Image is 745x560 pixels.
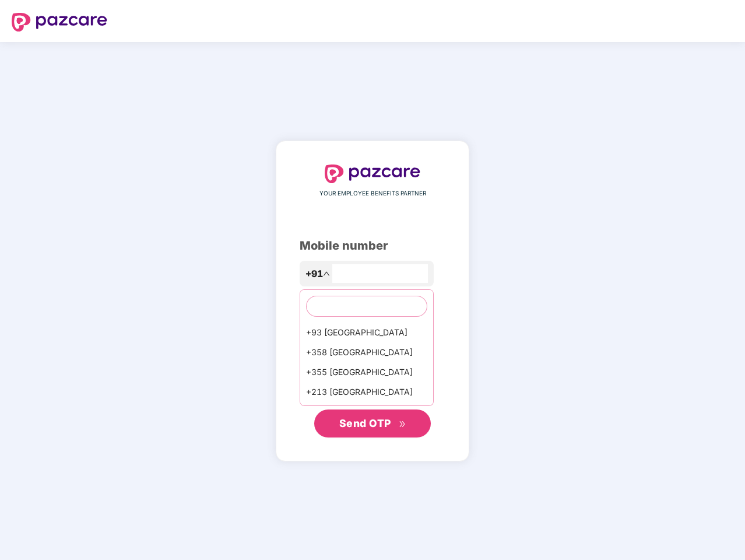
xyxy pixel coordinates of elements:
div: +93 [GEOGRAPHIC_DATA] [300,323,433,342]
span: up [323,270,330,277]
div: +358 [GEOGRAPHIC_DATA] [300,342,433,362]
button: Send OTPdouble-right [314,409,431,437]
img: logo [325,164,420,183]
div: +1684 AmericanSamoa [300,402,433,422]
span: Send OTP [339,417,391,429]
div: Mobile number [300,237,445,255]
span: double-right [399,421,406,428]
span: +91 [305,267,323,281]
span: YOUR EMPLOYEE BENEFITS PARTNER [319,189,426,198]
div: +213 [GEOGRAPHIC_DATA] [300,382,433,402]
div: +355 [GEOGRAPHIC_DATA] [300,362,433,382]
img: logo [12,13,107,32]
